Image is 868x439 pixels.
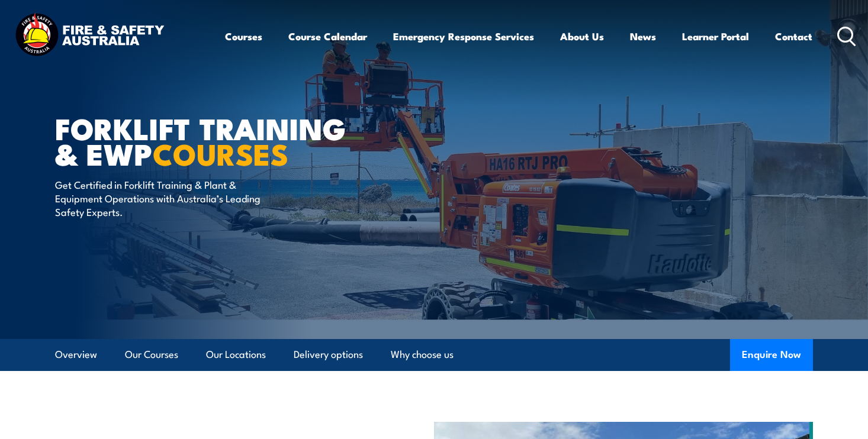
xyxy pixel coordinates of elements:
[225,21,262,52] a: Courses
[294,339,363,370] a: Delivery options
[288,21,367,52] a: Course Calendar
[560,21,604,52] a: About Us
[153,130,288,176] strong: COURSES
[55,339,97,370] a: Overview
[125,339,178,370] a: Our Courses
[206,339,266,370] a: Our Locations
[391,339,454,370] a: Why choose us
[55,177,271,219] p: Get Certified in Forklift Training & Plant & Equipment Operations with Australia’s Leading Safety...
[775,21,812,52] a: Contact
[393,21,534,52] a: Emergency Response Services
[682,21,749,52] a: Learner Portal
[730,339,813,371] button: Enquire Now
[55,115,348,166] h1: Forklift Training & EWP
[630,21,656,52] a: News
